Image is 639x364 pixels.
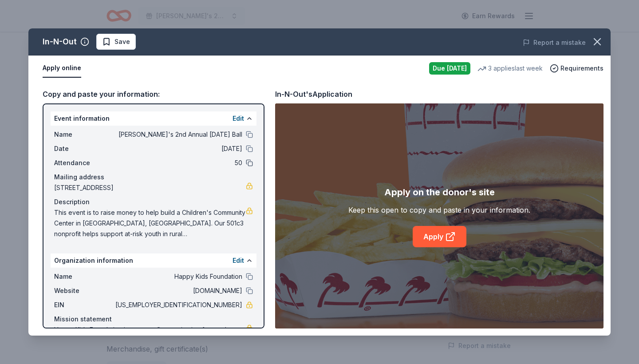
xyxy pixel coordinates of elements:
div: Copy and paste your information: [43,88,264,100]
button: Edit [233,255,244,266]
span: [US_EMPLOYER_IDENTIFICATION_NUMBER] [114,300,242,310]
div: Event information [51,111,256,126]
a: Apply [413,226,466,247]
span: Name [54,271,114,282]
div: In-N-Out [43,35,77,49]
span: Requirements [560,63,603,74]
span: Happy Kids Foundation [114,271,242,282]
button: Report a mistake [523,37,586,48]
span: [DATE] [114,143,242,154]
div: Due [DATE] [429,62,470,75]
span: Website [54,285,114,296]
span: [PERSON_NAME]'s 2nd Annual [DATE] Ball [114,129,242,140]
span: [DOMAIN_NAME] [114,285,242,296]
span: Happy Kids Foundation is a nonprofit organization focused on international issues. It is based in... [54,324,246,356]
div: Organization information [51,253,256,268]
div: 3 applies last week [477,63,543,74]
span: EIN [54,300,114,310]
button: Apply online [43,59,81,78]
div: In-N-Out's Application [275,88,352,100]
div: Keep this open to copy and paste in your information. [348,205,530,215]
span: This event is to raise money to help build a Children's Community Center in [GEOGRAPHIC_DATA], [G... [54,207,246,239]
span: Name [54,129,114,140]
div: Description [54,197,253,207]
button: Requirements [550,63,603,74]
span: [STREET_ADDRESS] [54,182,246,193]
button: Save [96,34,136,50]
button: Edit [233,113,244,124]
span: Date [54,143,114,154]
div: Mailing address [54,172,253,182]
span: 50 [114,158,242,168]
div: Apply on the donor's site [384,185,495,199]
span: Save [114,36,130,47]
div: Mission statement [54,314,253,324]
span: Attendance [54,158,114,168]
